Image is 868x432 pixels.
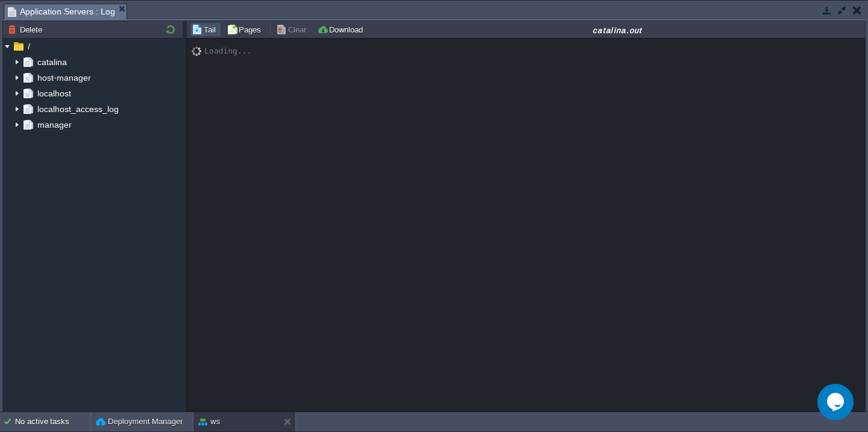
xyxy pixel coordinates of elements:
[371,25,864,35] div: catalina.out
[8,4,115,19] span: Application Servers : Log
[35,119,74,130] a: manager
[25,41,32,52] a: /
[317,24,366,35] button: Download
[198,416,220,428] button: ws
[96,416,183,428] button: Deployment Manager
[204,46,251,55] div: Loading...
[35,88,73,99] a: localhost
[276,24,310,35] button: Clear
[227,24,265,35] button: Pages
[192,46,204,56] img: AMDAwAAAACH5BAEAAAAALAAAAAABAAEAAAICRAEAOw==
[35,104,121,114] a: localhost_access_log
[15,412,90,431] div: No active tasks
[8,24,46,35] button: Delete
[817,384,856,420] iframe: chat widget
[35,57,69,67] a: catalina
[35,72,93,83] a: host-manager
[192,24,219,35] button: Tail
